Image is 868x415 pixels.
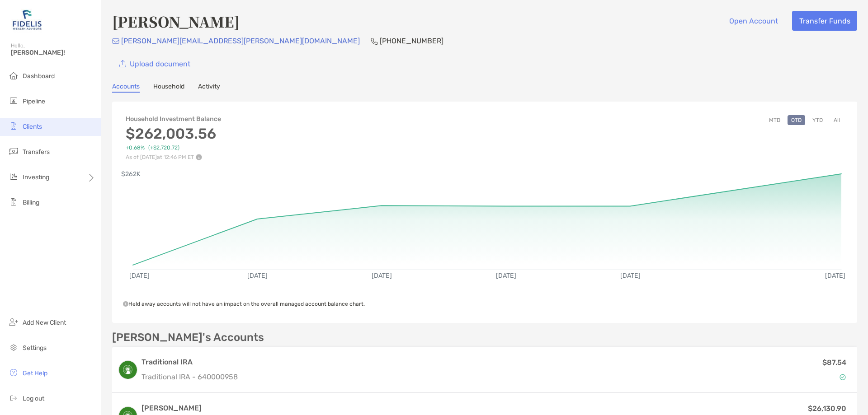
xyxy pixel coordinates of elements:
[8,392,19,403] img: logout icon
[8,342,19,353] img: settings icon
[822,357,846,368] p: $87.54
[765,115,784,125] button: MTD
[112,38,119,44] img: Email Icon
[23,199,39,206] span: Billing
[8,367,19,378] img: get-help icon
[148,145,179,151] span: (+$2,720.72)
[8,146,19,157] img: transfers icon
[247,272,268,280] text: [DATE]
[792,11,857,31] button: Transfer Funds
[8,196,19,207] img: billing icon
[119,60,126,68] img: button icon
[23,395,44,402] span: Log out
[380,35,443,47] p: [PHONE_NUMBER]
[825,272,845,280] text: [DATE]
[23,369,47,377] span: Get Help
[8,317,19,327] img: add_new_client icon
[112,11,240,32] h4: [PERSON_NAME]
[23,123,42,131] span: Clients
[129,272,150,280] text: [DATE]
[11,49,95,56] span: [PERSON_NAME]!
[840,374,846,380] img: Account Status icon
[23,72,55,80] span: Dashboard
[371,37,378,45] img: Phone Icon
[496,272,516,280] text: [DATE]
[126,125,221,142] h3: $262,003.56
[372,272,392,280] text: [DATE]
[8,70,19,81] img: dashboard icon
[8,95,19,106] img: pipeline icon
[112,83,140,93] a: Accounts
[23,148,50,156] span: Transfers
[153,83,184,93] a: Household
[620,272,641,280] text: [DATE]
[23,98,45,105] span: Pipeline
[126,145,145,151] span: +0.68%
[23,344,47,352] span: Settings
[126,154,221,160] p: As of [DATE] at 12:46 PM ET
[126,115,221,123] h4: Household Investment Balance
[8,171,19,182] img: investing icon
[112,332,264,343] p: [PERSON_NAME]'s Accounts
[830,115,844,125] button: All
[119,361,137,379] img: logo account
[23,319,66,326] span: Add New Client
[8,121,19,131] img: clients icon
[11,4,43,36] img: Zoe Logo
[722,11,785,31] button: Open Account
[121,170,141,178] text: $262K
[142,371,238,382] p: Traditional IRA - 640000958
[142,357,238,368] h3: Traditional IRA
[808,403,846,414] p: $26,130.90
[23,173,49,181] span: Investing
[809,115,826,125] button: YTD
[121,35,360,47] p: [PERSON_NAME][EMAIL_ADDRESS][PERSON_NAME][DOMAIN_NAME]
[142,403,241,414] h3: [PERSON_NAME]
[123,301,365,307] span: Held away accounts will not have an impact on the overall managed account balance chart.
[112,54,197,74] a: Upload document
[788,115,805,125] button: QTD
[196,154,202,160] img: Performance Info
[198,83,220,93] a: Activity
